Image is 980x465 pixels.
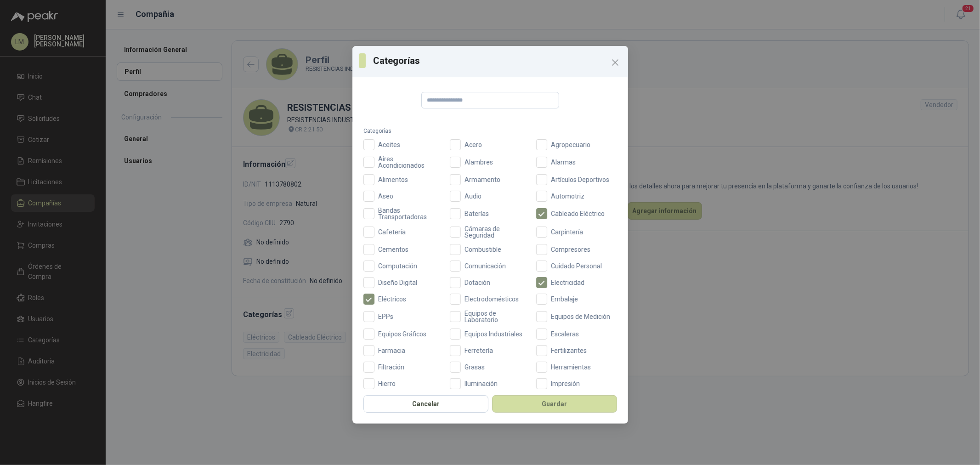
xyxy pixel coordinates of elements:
span: Cementos [374,246,412,253]
span: Ferretería [461,347,497,354]
span: Baterías [461,210,493,217]
span: Computación [374,263,421,269]
span: Hierro [374,380,399,387]
span: Bandas Transportadoras [374,207,444,220]
span: Dotación [461,279,494,286]
button: Cancelar [363,395,488,413]
span: Eléctricos [374,296,410,302]
span: Equipos de Laboratorio [461,310,531,323]
span: Grasas [461,364,488,370]
span: Embalaje [547,296,582,302]
span: Armamento [461,176,504,183]
span: Escaleras [547,331,583,337]
span: Comunicación [461,263,510,269]
span: Impresión [547,380,583,387]
span: Cafetería [374,229,409,235]
span: Aceites [374,142,404,148]
span: Alambres [461,159,497,165]
span: Automotriz [547,193,588,199]
span: Carpintería [547,229,587,235]
span: Fertilizantes [547,347,590,354]
span: Aires Acondicionados [374,156,444,169]
span: Aseo [374,193,397,199]
h3: Categorías [373,54,622,68]
span: EPPs [374,313,397,320]
span: Audio [461,193,485,199]
span: Iluminación [461,380,501,387]
span: Electricidad [547,279,588,286]
span: Alimentos [374,176,412,183]
span: Cableado Eléctrico [547,210,608,217]
span: Farmacia [374,347,409,354]
span: Artículos Deportivos [547,176,613,183]
span: Cámaras de Seguridad [461,226,531,238]
span: Alarmas [547,159,579,165]
span: Electrodomésticos [461,296,522,302]
label: Categorías [363,127,617,136]
span: Compresores [547,246,594,253]
span: Equipos Gráficos [374,331,430,337]
span: Agropecuario [547,142,594,148]
span: Acero [461,142,486,148]
span: Equipos Industriales [461,331,526,337]
span: Combustible [461,246,505,253]
span: Filtración [374,364,408,370]
button: Close [608,55,623,70]
span: Equipos de Medición [547,313,614,320]
span: Herramientas [547,364,595,370]
span: Diseño Digital [374,279,421,286]
span: Cuidado Personal [547,263,606,269]
button: Guardar [492,395,617,413]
